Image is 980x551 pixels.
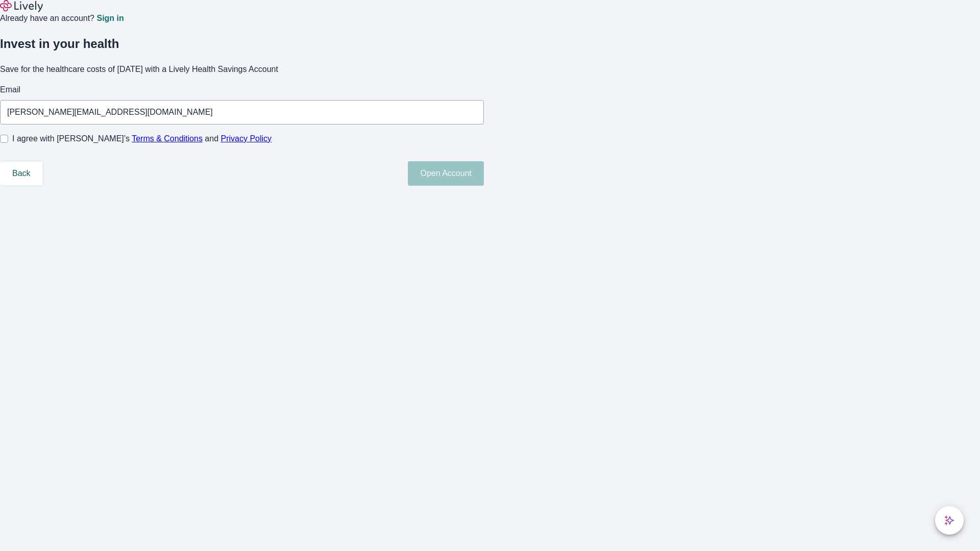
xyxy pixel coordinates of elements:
[132,134,203,143] a: Terms & Conditions
[935,506,964,535] button: chat
[944,515,954,525] svg: Lively AI Assistant
[96,14,124,22] a: Sign in
[221,134,272,143] a: Privacy Policy
[12,133,272,145] span: I agree with [PERSON_NAME]’s and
